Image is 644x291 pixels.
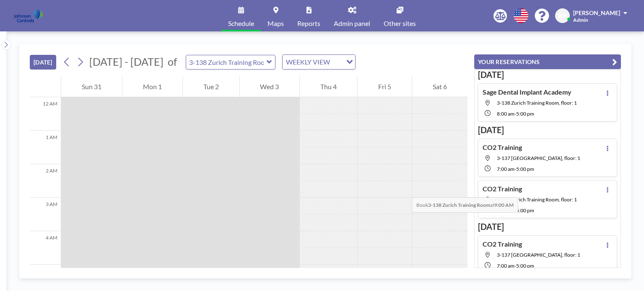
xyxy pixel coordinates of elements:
span: Admin panel [334,20,370,27]
input: 3-138 Zurich Training Room [186,55,267,69]
div: Sat 6 [412,76,467,97]
span: 8:00 AM [497,111,514,117]
img: organization-logo [13,8,43,24]
span: - [514,166,516,172]
span: 5:00 PM [516,111,534,117]
b: 3-138 Zurich Training Room [428,202,490,208]
span: - [514,111,516,117]
span: - [514,263,516,269]
span: 3-137 Riyadh Training Room, floor: 1 [497,252,580,258]
button: YOUR RESERVATIONS [474,54,621,69]
span: 5:00 PM [516,263,534,269]
div: 1 AM [30,131,61,164]
div: Mon 1 [122,76,182,97]
div: 2 AM [30,164,61,198]
h4: CO2 Training [483,185,522,193]
h3: [DATE] [478,221,617,232]
span: Schedule [228,20,254,27]
span: 5:00 PM [516,207,534,214]
span: of [168,55,177,68]
span: Reports [297,20,320,27]
button: [DATE] [30,55,56,70]
h4: CO2 Training [483,240,522,248]
div: Tue 2 [183,76,239,97]
div: 3 AM [30,198,61,231]
h3: [DATE] [478,70,617,80]
span: 7:00 AM [497,166,514,172]
h4: Sage Dental Implant Academy [483,88,571,96]
div: 4 AM [30,231,61,265]
span: 3-137 Riyadh Training Room, floor: 1 [497,155,580,161]
span: 7:00 AM [497,263,514,269]
input: Search for option [332,57,341,67]
span: Other sites [384,20,416,27]
span: 3-138 Zurich Training Room, floor: 1 [497,196,577,203]
h3: [DATE] [478,125,617,135]
span: [DATE] - [DATE] [89,55,164,68]
span: Maps [267,20,284,27]
span: [PERSON_NAME] [573,9,620,16]
div: Thu 4 [300,76,357,97]
span: WEEKLY VIEW [284,57,332,67]
div: Sun 31 [61,76,122,97]
div: Wed 3 [240,76,300,97]
span: XH [558,12,567,20]
b: 9:00 AM [494,202,514,208]
h4: CO2 Training [483,143,522,152]
div: Search for option [283,55,355,69]
span: 5:00 PM [516,166,534,172]
span: Book at [412,197,518,213]
span: Admin [573,17,588,23]
div: Fri 5 [358,76,412,97]
span: 3-138 Zurich Training Room, floor: 1 [497,100,577,106]
div: 12 AM [30,97,61,131]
